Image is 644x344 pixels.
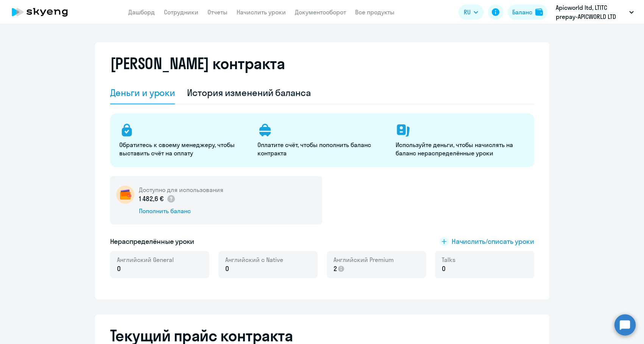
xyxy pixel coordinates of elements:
[508,5,547,20] button: Балансbalance
[225,256,283,264] span: Английский с Native
[257,141,387,157] p: Оплатите счёт, чтобы пополнить баланс контракта
[512,8,532,17] div: Баланс
[128,8,155,16] a: Дашборд
[117,256,174,264] span: Английский General
[139,194,176,204] p: 1 482,6 €
[139,186,223,194] h5: Доступно для использования
[556,3,626,21] p: Apicworld ltd, LTITC prepay-APICWORLD LTD
[458,5,483,20] button: RU
[207,8,228,16] a: Отчеты
[295,8,346,16] a: Документооборот
[552,3,638,21] button: Apicworld ltd, LTITC prepay-APICWORLD LTD
[464,8,471,17] span: RU
[119,141,248,157] p: Обратитесь к своему менеджеру, чтобы выставить счёт на оплату
[187,87,311,99] div: История изменений баланса
[110,87,175,99] div: Деньги и уроки
[334,264,337,274] span: 2
[110,54,285,73] h2: [PERSON_NAME] контракта
[225,264,229,274] span: 0
[442,264,446,274] span: 0
[442,256,455,264] span: Talks
[334,256,394,264] span: Английский Premium
[139,207,223,215] div: Пополнить баланс
[396,141,525,157] p: Используйте деньги, чтобы начислять на баланс нераспределённые уроки
[164,8,198,16] a: Сотрудники
[116,186,134,204] img: wallet-circle.png
[237,8,286,16] a: Начислить уроки
[355,8,395,16] a: Все продукты
[110,237,195,246] h5: Нераспределённые уроки
[535,8,543,16] img: balance
[452,237,534,246] span: Начислить/списать уроки
[117,264,121,274] span: 0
